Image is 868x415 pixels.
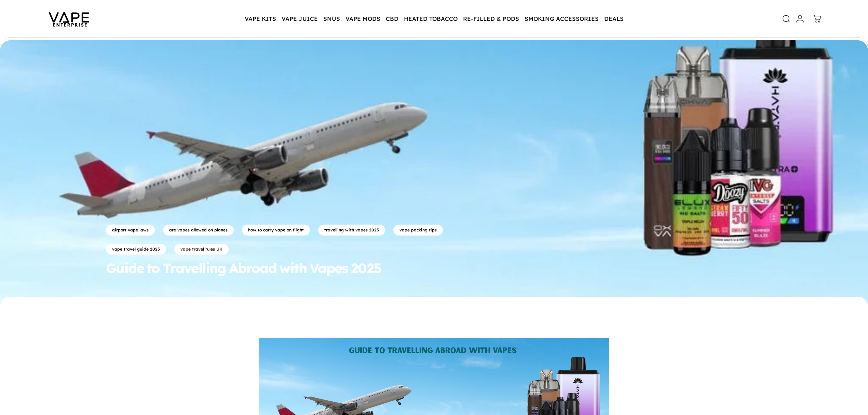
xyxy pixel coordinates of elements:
animate-element: 2025 [351,261,381,275]
animate-element: Abroad [229,261,276,275]
a: airport vape laws [106,225,155,236]
a: vape travel guide 2025 [106,244,166,255]
a: DEALS [601,12,626,26]
a: are vapes allowed on planes [163,225,234,236]
summary: SNUS [321,12,343,26]
a: 0 items [810,11,825,26]
summary: SMOKING ACCESSORIES [522,12,601,26]
a: how to carry vape on flight [242,225,310,236]
summary: VAPE KITS [242,12,279,26]
animate-element: to [147,261,160,275]
a: travelling with vapes 2025 [318,225,385,236]
summary: HEATED TOBACCO [401,12,460,26]
animate-element: Vapes [310,261,348,275]
summary: CBD [383,12,401,26]
summary: RE-FILLED & PODS [460,12,522,26]
iframe: chat widget [7,243,130,384]
animate-element: Travelling [163,261,226,275]
iframe: chat widget [7,388,29,408]
summary: VAPE MODS [343,12,383,26]
a: vape travel rules UK [174,244,229,255]
img: Vape Enterprise [38,3,100,35]
animate-element: with [279,261,307,275]
a: vape packing tips [393,225,443,236]
nav: Primary [242,12,626,26]
summary: VAPE JUICE [279,12,321,26]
